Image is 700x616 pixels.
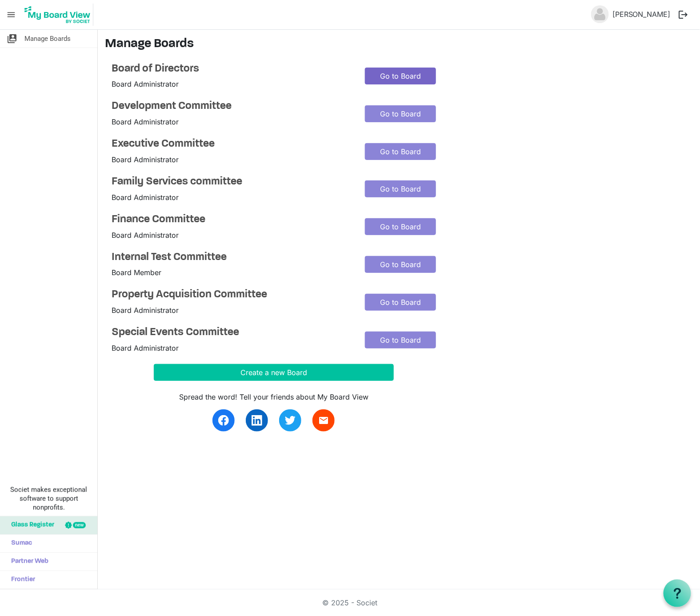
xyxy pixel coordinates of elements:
[218,415,229,426] img: facebook.svg
[112,193,179,202] span: Board Administrator
[22,4,97,26] a: My Board View Logo
[609,5,674,23] a: [PERSON_NAME]
[112,268,161,277] span: Board Member
[365,180,436,197] a: Go to Board
[112,231,179,240] span: Board Administrator
[154,364,394,381] button: Create a new Board
[4,485,93,512] span: Societ makes exceptional software to support nonprofits.
[365,332,436,348] a: Go to Board
[22,4,93,26] img: My Board View Logo
[674,5,693,24] button: logout
[3,6,20,23] span: menu
[312,409,335,432] a: email
[7,535,32,552] span: Sumac
[7,571,35,589] span: Frontier
[73,522,86,528] div: new
[112,251,352,264] a: Internal Test Committee
[7,516,54,534] span: Glass Register
[24,30,71,48] span: Manage Boards
[7,30,17,48] span: switch_account
[365,294,436,311] a: Go to Board
[112,326,352,339] a: Special Events Committee
[285,415,296,426] img: twitter.svg
[112,63,352,76] a: Board of Directors
[318,415,329,426] span: email
[7,553,48,571] span: Partner Web
[154,392,394,402] div: Spread the word! Tell your friends about My Board View
[323,598,378,607] a: © 2025 - Societ
[112,80,179,88] span: Board Administrator
[112,344,179,352] span: Board Administrator
[112,138,352,151] a: Executive Committee
[365,256,436,273] a: Go to Board
[112,306,179,315] span: Board Administrator
[365,68,436,84] a: Go to Board
[112,213,352,226] a: Finance Committee
[591,5,609,23] img: no-profile-picture.svg
[112,288,352,301] a: Property Acquisition Committee
[105,37,693,52] h3: Manage Boards
[365,105,436,122] a: Go to Board
[252,415,262,426] img: linkedin.svg
[112,176,352,188] a: Family Services committee
[112,117,179,126] span: Board Administrator
[365,143,436,160] a: Go to Board
[365,218,436,235] a: Go to Board
[112,100,352,113] a: Development Committee
[112,155,179,164] span: Board Administrator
